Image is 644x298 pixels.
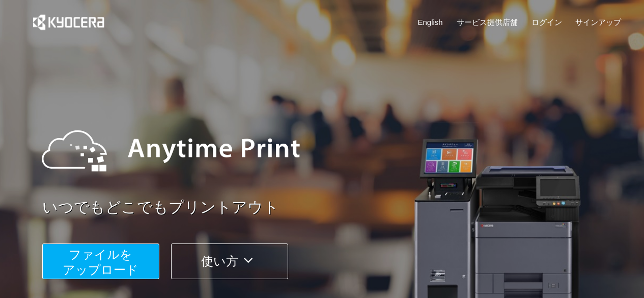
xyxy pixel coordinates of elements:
[42,243,159,279] button: ファイルを​​アップロード
[171,243,288,279] button: 使い方
[418,17,443,28] a: English
[457,17,518,28] a: サービス提供店舗
[42,197,628,219] a: いつでもどこでもプリントアウト
[531,17,562,28] a: ログイン
[575,17,621,28] a: サインアップ
[63,248,138,277] span: ファイルを ​​アップロード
